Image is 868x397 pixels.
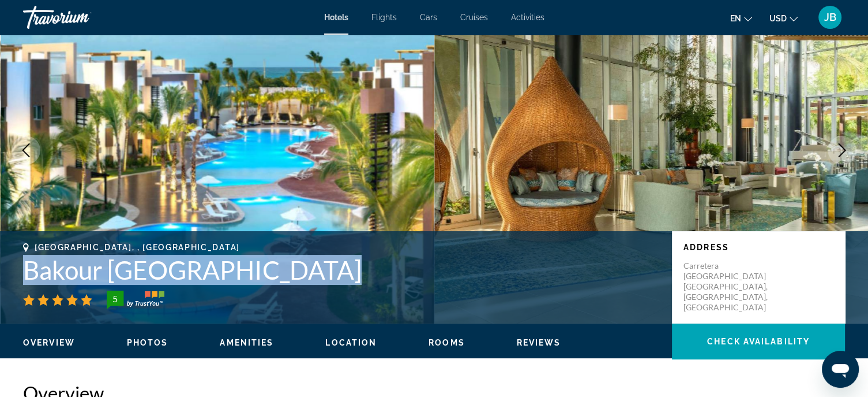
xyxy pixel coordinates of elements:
[429,338,465,347] span: Rooms
[707,337,810,346] span: Check Availability
[35,243,240,252] span: [GEOGRAPHIC_DATA], , [GEOGRAPHIC_DATA]
[23,2,138,32] a: Travorium
[325,338,377,347] span: Location
[769,10,798,27] button: Change currency
[517,338,561,347] span: Reviews
[420,13,437,22] a: Cars
[730,14,741,23] span: en
[220,338,273,347] span: Amenities
[460,13,488,22] a: Cruises
[822,351,859,388] iframe: Button to launch messaging window
[23,338,75,347] span: Overview
[824,12,836,23] span: JB
[511,13,544,22] a: Activities
[683,243,833,252] p: Address
[325,337,377,348] button: Location
[127,338,168,347] span: Photos
[683,261,776,313] p: Carretera [GEOGRAPHIC_DATA] [GEOGRAPHIC_DATA], [GEOGRAPHIC_DATA], [GEOGRAPHIC_DATA]
[107,291,164,309] img: trustyou-badge-hor.svg
[103,292,126,306] div: 5
[12,136,40,165] button: Previous image
[517,337,561,348] button: Reviews
[429,337,465,348] button: Rooms
[220,337,273,348] button: Amenities
[127,337,168,348] button: Photos
[828,136,856,165] button: Next image
[815,5,845,29] button: User Menu
[672,324,845,359] button: Check Availability
[730,10,752,27] button: Change language
[324,13,348,22] a: Hotels
[23,255,660,285] h1: Bakour [GEOGRAPHIC_DATA]
[371,13,397,22] a: Flights
[23,337,75,348] button: Overview
[769,14,787,23] span: USD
